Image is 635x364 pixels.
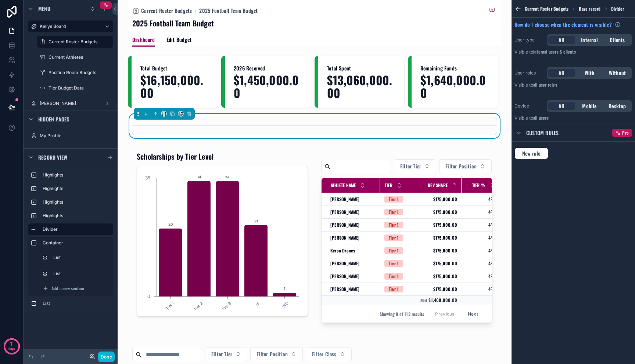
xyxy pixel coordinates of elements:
a: How do I choose when the element is visible? [514,21,621,28]
a: Position Room Budgets [37,67,113,79]
button: Done [98,352,115,362]
p: days [8,343,15,354]
a: My Profile [28,130,113,142]
label: [PERSON_NAME] [40,101,101,106]
a: [PERSON_NAME] [28,98,113,109]
label: Kellys Board [40,23,98,29]
label: My Profile [40,133,112,139]
p: 7 [10,341,12,348]
span: Internal [581,36,598,44]
span: Showing 8 of 113 results [380,311,424,317]
div: scrollable content [24,166,118,312]
span: Add a new section [51,285,84,291]
a: Current Roster Budgets [37,36,113,48]
span: Tier % [472,182,485,188]
a: Tier Budget Data [37,82,113,94]
span: Current Roster Budgets [525,6,568,12]
span: Hidden pages [38,116,69,123]
label: User type [514,37,544,43]
label: Highlights [43,199,110,205]
span: Clients [610,36,625,44]
span: $1,400,000.00 [428,297,457,303]
label: Container [43,240,110,246]
span: Desktop [609,102,626,110]
label: Highlights [43,186,110,192]
span: All user roles [533,81,557,88]
p: Visible to [514,115,632,121]
span: Record view [38,154,67,161]
span: Dashboard [132,36,155,43]
a: Current Roster Budgets [132,7,192,14]
label: User roles [514,70,544,76]
span: Without [609,69,626,77]
span: Rev Share [428,182,448,188]
span: Custom rules [526,129,559,136]
a: Dashboard [132,33,155,47]
label: Tier Budget Data [49,85,112,91]
span: Athlete Name [331,182,356,188]
span: all users [533,114,549,121]
a: Current Athletes [37,51,113,63]
label: List [53,271,109,277]
span: Tier [385,182,392,188]
span: Menu [38,5,50,12]
label: Current Roster Budgets [49,39,109,45]
label: Divider [43,226,107,232]
span: With [585,69,595,77]
span: Edit Budget [166,36,191,43]
span: All [559,36,565,44]
button: Next [463,308,483,320]
a: Kellys Board [28,21,113,32]
span: New rule [519,150,543,157]
label: Highlights [43,172,110,178]
span: Mobile [582,102,596,110]
label: List [53,255,109,261]
label: Highlights [43,213,110,219]
span: How do I choose when the element is visible? [514,21,612,28]
span: Internal users & clients [533,48,576,55]
a: 2025 Football Team Budget [199,7,258,14]
label: Current Athletes [49,54,112,60]
button: New rule [514,148,548,159]
span: All [559,69,565,77]
span: All [559,102,565,110]
span: Divider [611,6,624,12]
span: Current Roster Budgets [141,7,192,14]
label: Position Room Budgets [49,70,112,76]
a: Edit Budget [166,33,191,48]
span: Base record [579,6,600,12]
label: Device [514,103,544,109]
p: Visible to [514,82,632,88]
span: Pro [622,130,629,136]
small: Sum [420,298,427,303]
label: List [43,301,110,306]
p: Visible to [514,49,632,55]
h1: 2025 Football Team Budget [132,18,214,28]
